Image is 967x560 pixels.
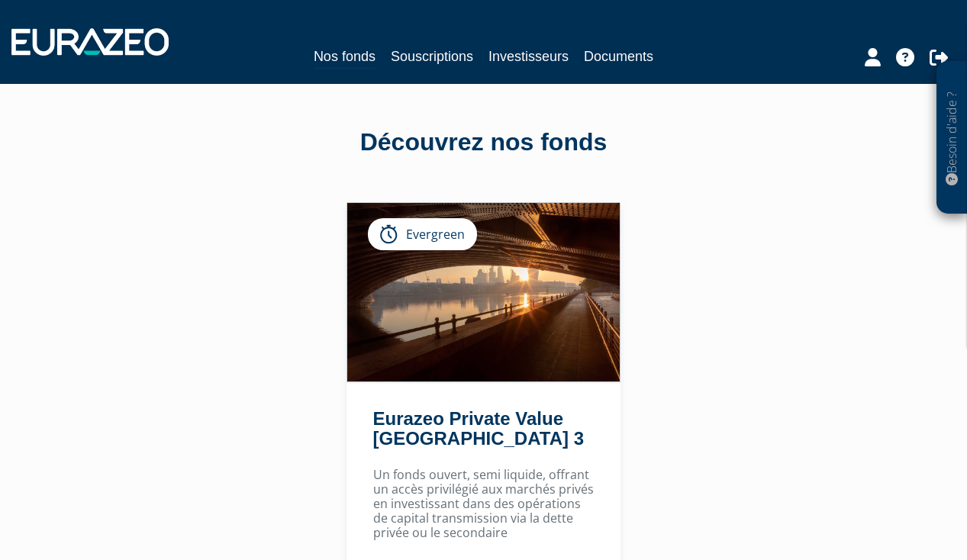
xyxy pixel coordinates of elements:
[11,28,169,56] img: 1732889491-logotype_eurazeo_blanc_rvb.png
[314,46,376,69] a: Nos fonds
[49,125,919,160] div: Découvrez nos fonds
[373,408,584,449] a: Eurazeo Private Value [GEOGRAPHIC_DATA] 3
[943,69,961,207] p: Besoin d'aide ?
[347,203,620,381] img: Eurazeo Private Value Europe 3
[584,46,653,67] a: Documents
[488,46,569,67] a: Investisseurs
[373,468,595,541] p: Un fonds ouvert, semi liquide, offrant un accès privilégié aux marchés privés en investissant dan...
[368,218,477,250] div: Evergreen
[391,46,473,67] a: Souscriptions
